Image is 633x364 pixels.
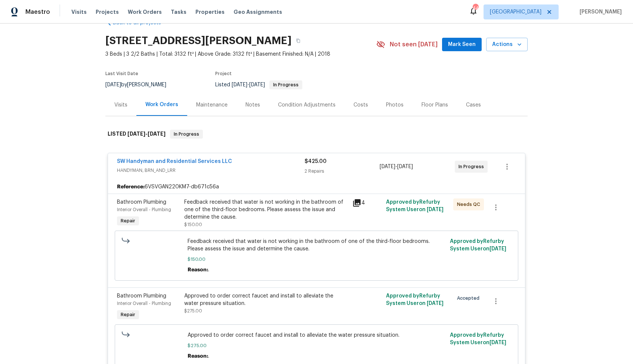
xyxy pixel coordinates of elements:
span: Maestro [25,8,50,16]
div: Condition Adjustments [278,101,336,109]
span: Approved by Refurby System User on [386,293,444,306]
span: [DATE] [490,246,506,252]
div: Costs [353,101,368,109]
span: In Progress [458,163,487,170]
span: Tasks [171,9,186,15]
span: Accepted [457,294,482,302]
button: Mark Seen [442,38,482,52]
span: Listed [215,82,302,87]
span: [GEOGRAPHIC_DATA] [490,8,541,16]
span: [DATE] [232,82,247,87]
span: Bathroom Plumbing [117,293,166,299]
button: Actions [486,38,528,52]
div: Photos [386,101,404,109]
span: $275.00 [184,309,202,313]
div: Floor Plans [422,101,448,109]
span: - [380,163,413,170]
span: Approved by Refurby System User on [450,239,506,252]
div: Visits [114,101,127,109]
span: Project [215,71,232,76]
span: Approved by Refurby System User on [386,200,444,212]
span: Not seen [DATE] [390,41,438,48]
div: Maintenance [196,101,228,109]
button: Copy Address [291,34,305,47]
div: Work Orders [145,101,178,108]
span: . [208,267,209,272]
span: $275.00 [188,342,446,349]
div: LISTED [DATE]-[DATE]In Progress [105,122,528,146]
a: SW Handyman and Residential Services LLC [117,159,232,164]
div: Notes [246,101,260,109]
span: Approved to order correct faucet and install to alleviate the water pressure situation. [188,331,446,339]
span: Reason: [188,354,208,359]
span: [DATE] [127,131,145,136]
span: [DATE] [427,301,444,306]
span: HANDYMAN, BRN_AND_LRR [117,167,305,174]
div: 4 [352,198,382,207]
span: Interior Overall - Plumbing [117,207,171,212]
span: . [208,354,209,359]
span: - [127,131,166,136]
span: Feedback received that water is not working in the bathroom of one of the third-floor bedrooms. P... [188,238,446,253]
span: Projects [96,8,119,16]
span: $150.00 [188,256,446,263]
span: Geo Assignments [234,8,282,16]
span: Actions [492,40,522,49]
span: Mark Seen [448,40,476,49]
div: 44 [473,4,478,12]
span: [DATE] [490,340,506,345]
h2: [STREET_ADDRESS][PERSON_NAME] [105,37,291,44]
span: Reason: [188,267,208,272]
div: by [PERSON_NAME] [105,80,175,89]
span: In Progress [171,130,202,138]
span: [DATE] [380,164,395,169]
span: [DATE] [249,82,265,87]
h6: LISTED [108,130,166,139]
div: 2 Repairs [305,167,380,175]
div: Approved to order correct faucet and install to alleviate the water pressure situation. [184,292,348,307]
span: 3 Beds | 3 2/2 Baths | Total: 3132 ft² | Above Grade: 3132 ft² | Basement Finished: N/A | 2018 [105,50,376,58]
span: Repair [118,217,138,225]
span: [DATE] [427,207,444,212]
span: [PERSON_NAME] [577,8,622,16]
div: 6VSVGAN220KM7-db671c56a [108,180,525,194]
span: Work Orders [128,8,162,16]
span: [DATE] [397,164,413,169]
div: Cases [466,101,481,109]
span: Repair [118,311,138,318]
span: Interior Overall - Plumbing [117,301,171,306]
span: Last Visit Date [105,71,138,76]
span: $425.00 [305,159,327,164]
span: In Progress [270,83,302,87]
span: Needs QC [457,201,483,208]
span: Properties [195,8,225,16]
b: Reference: [117,183,145,191]
span: - [232,82,265,87]
div: Feedback received that water is not working in the bathroom of one of the third-floor bedrooms. P... [184,198,348,221]
span: [DATE] [105,82,121,87]
span: [DATE] [148,131,166,136]
span: Visits [71,8,87,16]
span: Bathroom Plumbing [117,200,166,205]
span: $150.00 [184,222,202,227]
span: Approved by Refurby System User on [450,333,506,345]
